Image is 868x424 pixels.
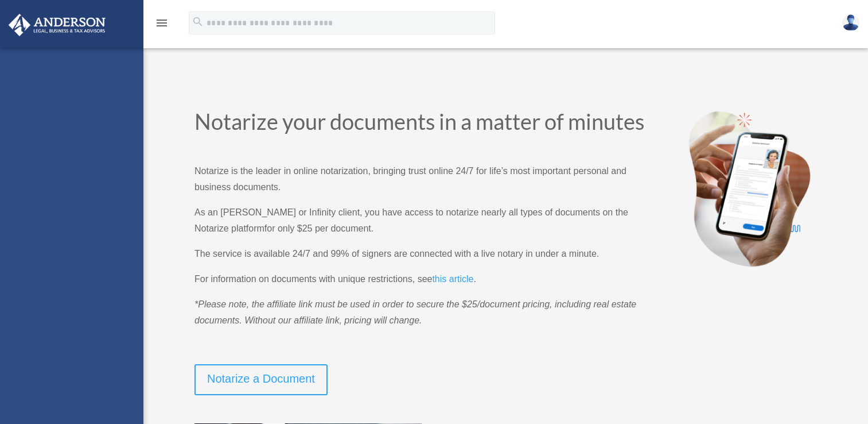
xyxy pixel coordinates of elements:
[685,110,814,267] img: Notarize-hero
[194,110,651,138] h1: Notarize your documents in a matter of minutes
[192,16,204,28] i: search
[194,274,432,284] span: For information on documents with unique restrictions, see
[842,14,859,31] img: User Pic
[155,16,169,30] i: menu
[432,274,473,284] span: this article
[432,274,473,290] a: this article
[194,299,636,325] span: *Please note, the affiliate link must be used in order to secure the $25/document pricing, includ...
[194,207,628,233] span: As an [PERSON_NAME] or Infinity client, you have access to notarize nearly all types of documents...
[194,364,328,395] a: Notarize a Document
[194,249,599,259] span: The service is available 24/7 and 99% of signers are connected with a live notary in under a minute.
[473,274,476,284] span: .
[155,20,169,30] a: menu
[264,223,373,233] span: for only $25 per document.
[194,166,626,192] span: Notarize is the leader in online notarization, bringing trust online 24/7 for life’s most importa...
[5,14,109,36] img: Anderson Advisors Platinum Portal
